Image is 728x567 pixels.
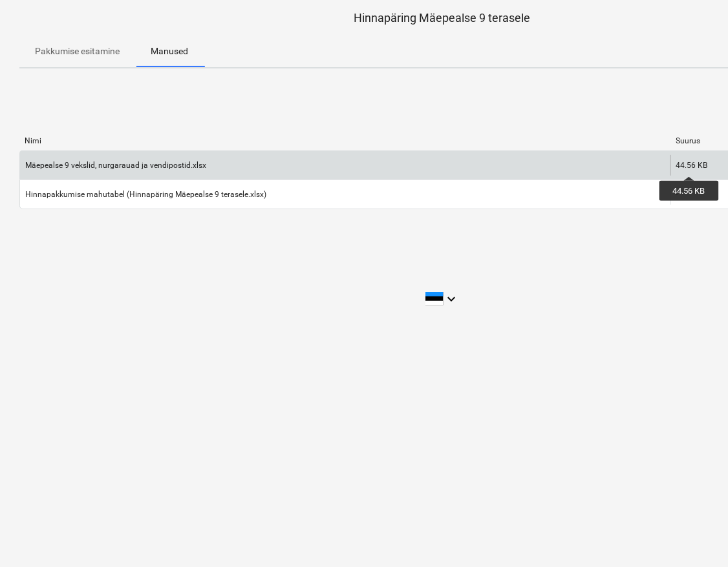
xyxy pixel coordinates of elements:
[676,190,678,199] div: -
[25,161,206,170] div: Mäepealse 9 vekslid, nurgarauad ja vendipostid.xlsx
[25,136,666,145] div: Nimi
[25,190,266,199] div: Hinnapakkumise mahutabel (Hinnapäring Mäepealse 9 terasele.xlsx)
[676,161,708,170] div: 44.56 KB
[151,45,188,58] p: Manused
[35,45,120,58] p: Pakkumise esitamine
[444,291,459,307] i: keyboard_arrow_down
